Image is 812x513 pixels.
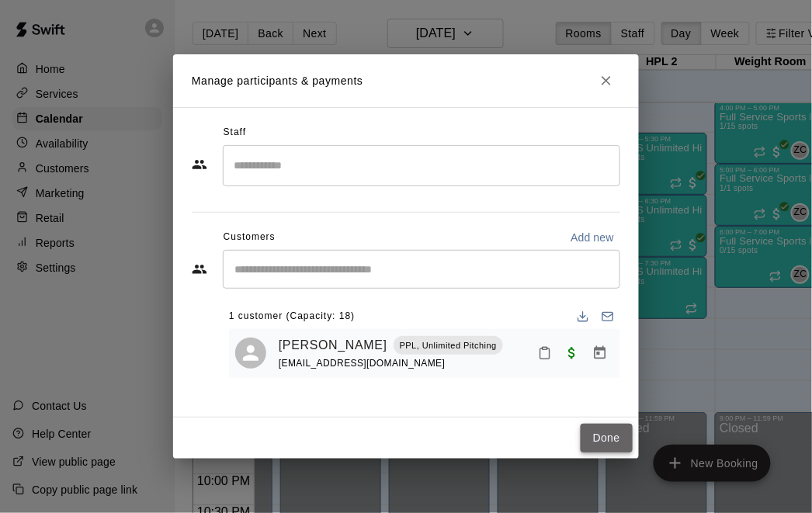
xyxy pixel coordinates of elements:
p: PPL, Unlimited Pitching [400,339,497,352]
span: Customers [224,225,276,250]
p: Manage participants & payments [192,73,363,89]
button: Email participants [595,304,620,329]
p: Add new [571,230,614,245]
button: Mark attendance [532,340,558,366]
button: Close [592,67,620,95]
a: [PERSON_NAME] [279,335,387,355]
svg: Customers [192,262,207,277]
button: Manage bookings & payment [586,339,614,367]
div: Start typing to search customers... [223,250,620,289]
div: Search staff [223,145,620,186]
svg: Staff [192,157,207,172]
span: 1 customer (Capacity: 18) [229,304,355,329]
button: Done [581,424,633,452]
button: Add new [564,225,620,250]
span: [EMAIL_ADDRESS][DOMAIN_NAME] [279,358,446,369]
div: Jack Kassinger [235,338,266,369]
span: Staff [224,120,246,145]
span: Paid with Credit [558,346,586,359]
button: Download list [571,304,595,329]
